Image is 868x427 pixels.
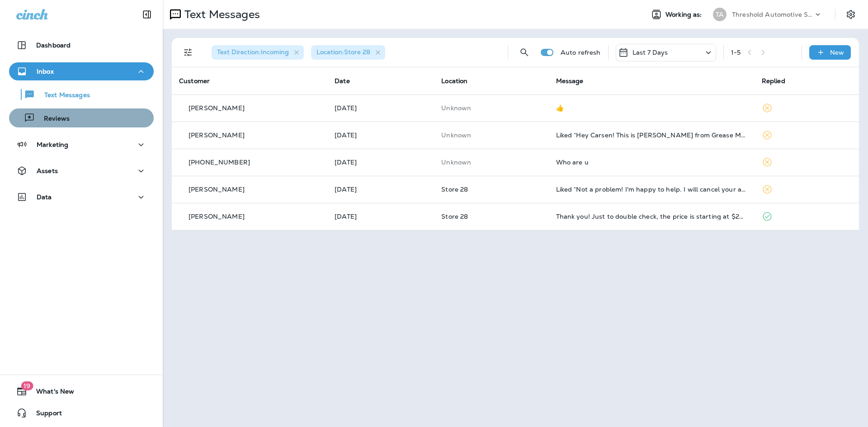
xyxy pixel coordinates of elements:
p: Marketing [37,141,68,148]
p: Sep 24, 2025 09:20 AM [335,186,427,193]
div: TA [713,8,726,21]
button: Filters [179,43,197,61]
p: [PERSON_NAME] [189,131,245,139]
span: Message [556,77,584,85]
p: Data [37,193,52,201]
p: [PERSON_NAME] [189,104,245,112]
button: Marketing [9,136,154,154]
span: What's New [27,388,74,399]
p: Assets [37,167,58,174]
p: Sep 24, 2025 09:59 AM [335,159,427,166]
button: Inbox [9,62,154,80]
span: Location [441,77,467,85]
button: Reviews [9,108,154,127]
button: Assets [9,162,154,180]
button: Support [9,404,154,422]
span: Support [27,409,62,420]
div: Text Direction:Incoming [212,45,304,60]
button: Dashboard [9,36,154,54]
button: Settings [843,6,859,23]
button: Collapse Sidebar [134,5,160,23]
span: Working as: [665,11,704,19]
button: Data [9,188,154,206]
div: Who are u [556,159,747,166]
p: Inbox [37,68,54,75]
span: Store 28 [441,212,468,221]
p: Reviews [35,115,70,123]
p: Text Messages [181,8,260,21]
p: Auto refresh [561,49,601,56]
p: This customer does not have a last location and the phone number they messaged is not assigned to... [441,131,541,139]
span: Replied [762,77,785,85]
span: Location : Store 28 [316,48,370,56]
div: 1 - 5 [731,49,741,56]
p: This customer does not have a last location and the phone number they messaged is not assigned to... [441,104,541,112]
div: Thank you! Just to double check, the price is starting at $29.99, is that correct? [556,213,747,220]
p: [PERSON_NAME] [189,186,245,193]
div: Liked “Not a problem! I'm happy to help. I will cancel your appointment for tomorrow at 4:00pm. I... [556,186,747,193]
span: Text Direction : Incoming [217,48,289,56]
p: Dashboard [36,42,71,49]
p: New [830,49,844,56]
span: 19 [21,381,33,390]
div: 👍 [556,104,747,112]
p: Last 7 Days [632,49,668,56]
p: Sep 24, 2025 11:52 AM [335,131,427,139]
div: Liked “Hey Carsen! This is Danny from Grease Monkey. I'm just sending you a friendly reminder of ... [556,131,747,139]
p: Sep 24, 2025 11:59 AM [335,104,427,112]
p: This customer does not have a last location and the phone number they messaged is not assigned to... [441,159,541,166]
button: 19What's New [9,382,154,400]
button: Text Messages [9,85,154,104]
p: Threshold Automotive Service dba Grease Monkey [732,11,813,18]
p: [PERSON_NAME] [189,213,245,220]
div: Location:Store 28 [311,45,385,60]
button: Search Messages [515,43,533,61]
span: Customer [179,77,210,85]
span: Date [335,77,350,85]
span: Store 28 [441,185,468,193]
p: Text Messages [35,91,90,100]
p: Sep 23, 2025 03:13 PM [335,213,427,220]
p: [PHONE_NUMBER] [189,159,250,166]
